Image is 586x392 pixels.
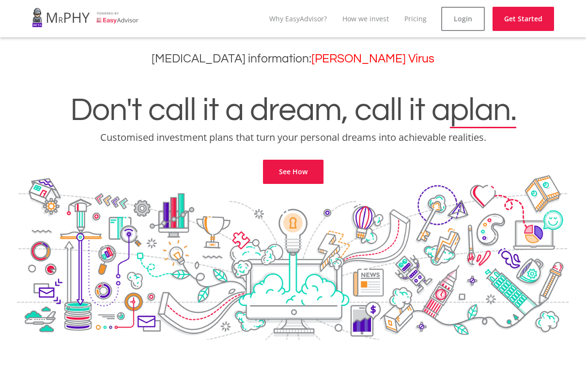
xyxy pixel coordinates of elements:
[311,53,434,65] a: [PERSON_NAME] Virus
[441,7,485,31] a: Login
[450,94,516,127] span: plan.
[7,94,579,127] h1: Don't call it a dream, call it a
[263,160,324,184] a: See How
[7,131,579,144] p: Customised investment plans that turn your personal dreams into achievable realities.
[269,14,327,23] a: Why EasyAdvisor?
[404,14,427,23] a: Pricing
[493,7,554,31] a: Get Started
[342,14,389,23] a: How we invest
[7,52,579,66] h3: [MEDICAL_DATA] information:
